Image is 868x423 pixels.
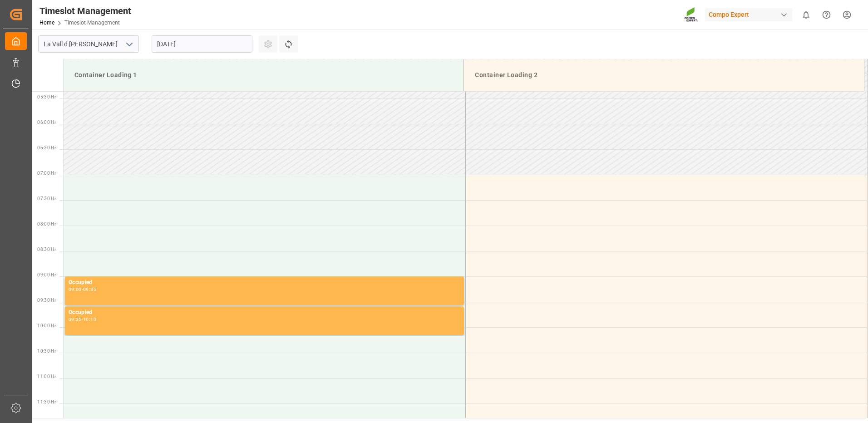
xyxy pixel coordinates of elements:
[37,145,56,150] span: 06:30 Hr
[39,4,131,18] div: Timeslot Management
[39,20,54,26] a: Home
[82,317,83,321] div: -
[71,67,456,84] div: Container Loading 1
[69,287,82,291] div: 09:00
[796,5,816,25] button: show 0 new notifications
[122,37,136,51] button: open menu
[69,278,460,287] div: Occupied
[37,196,56,201] span: 07:30 Hr
[37,399,56,404] span: 11:30 Hr
[37,349,56,354] span: 10:30 Hr
[37,323,56,328] span: 10:00 Hr
[37,120,56,125] span: 06:00 Hr
[69,308,460,317] div: Occupied
[37,221,56,226] span: 08:00 Hr
[69,317,82,321] div: 09:35
[83,287,96,291] div: 09:35
[37,272,56,277] span: 09:00 Hr
[82,287,83,291] div: -
[684,7,699,23] img: Screenshot%202023-09-29%20at%2010.02.21.png_1712312052.png
[816,5,837,25] button: Help Center
[37,171,56,176] span: 07:00 Hr
[37,247,56,252] span: 08:30 Hr
[83,317,96,321] div: 10:10
[471,67,857,84] div: Container Loading 2
[705,6,796,23] button: Compo Expert
[705,8,792,21] div: Compo Expert
[152,35,252,53] input: DD.MM.YYYY
[37,374,56,379] span: 11:00 Hr
[38,35,139,53] input: Type to search/select
[37,298,56,303] span: 09:30 Hr
[37,94,56,99] span: 05:30 Hr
